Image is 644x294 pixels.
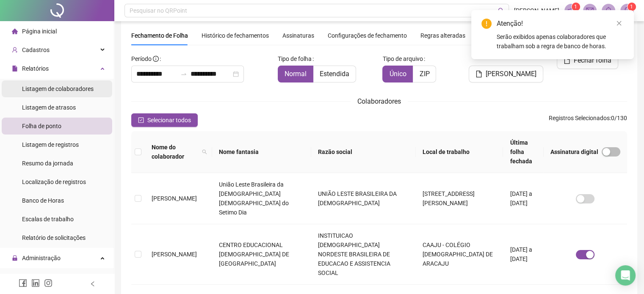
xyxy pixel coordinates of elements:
[567,7,575,14] span: notification
[503,173,544,224] td: [DATE] a [DATE]
[152,195,197,202] span: [PERSON_NAME]
[550,147,598,157] span: Assinatura digital
[475,71,482,77] span: file
[282,33,314,38] span: Assinaturas
[285,70,307,78] span: Normal
[12,255,18,261] span: lock
[22,255,61,261] span: Administração
[19,279,27,287] span: facebook
[131,55,152,62] span: Período
[22,85,94,92] span: Listagem de colaboradores
[627,3,636,11] sup: Atualize o seu contato no menu Meus Dados
[152,251,197,258] span: [PERSON_NAME]
[630,4,633,10] span: 1
[180,71,187,77] span: to
[212,131,311,173] th: Nome fantasia
[202,32,269,39] span: Histórico de fechamentos
[320,70,349,78] span: Estendida
[586,7,594,14] span: mail
[22,160,73,167] span: Resumo da jornada
[605,7,612,14] span: bell
[357,97,401,105] span: Colaboradores
[389,70,406,78] span: Único
[138,117,144,123] span: check-square
[416,224,503,285] td: CAAJU - COLÉGIO [DEMOGRAPHIC_DATA] DE ARACAJU
[90,281,96,287] span: left
[22,197,64,204] span: Banco de Horas
[22,104,76,111] span: Listagem de atrasos
[22,179,86,185] span: Localização de registros
[22,141,79,148] span: Listagem de registros
[615,265,636,286] div: Open Intercom Messenger
[131,32,188,39] span: Fechamento de Folha
[498,8,504,14] span: search
[278,54,312,63] span: Tipo de folha
[22,47,50,53] span: Cadastros
[22,216,74,223] span: Escalas de trabalho
[621,4,633,17] img: 94429
[497,19,624,29] div: Atenção!
[22,123,61,129] span: Folha de ponto
[503,131,544,173] th: Última folha fechada
[22,234,86,241] span: Relatório de solicitações
[503,224,544,285] td: [DATE] a [DATE]
[152,143,199,161] span: Nome do colaborador
[153,56,159,62] span: info-circle
[469,66,543,82] button: [PERSON_NAME]
[382,54,423,63] span: Tipo de arquivo
[574,4,577,10] span: 1
[481,19,492,29] span: exclamation-circle
[202,149,207,154] span: search
[212,224,311,285] td: CENTRO EDUCACIONAL [DEMOGRAPHIC_DATA] DE [GEOGRAPHIC_DATA]
[572,3,580,11] sup: 1
[419,70,429,78] span: ZIP
[22,65,49,72] span: Relatórios
[420,33,465,38] span: Regras alteradas
[311,173,416,224] td: UNIÃO LESTE BRASILEIRA DA [DEMOGRAPHIC_DATA]
[614,19,624,28] a: Close
[180,71,187,77] span: swap-right
[147,115,191,125] span: Selecionar todos
[416,131,503,173] th: Local de trabalho
[12,47,18,53] span: user-add
[416,173,503,224] td: [STREET_ADDRESS][PERSON_NAME]
[12,66,18,71] span: file
[311,131,416,173] th: Razão social
[486,69,536,79] span: [PERSON_NAME]
[212,173,311,224] td: União Leste Brasileira da [DEMOGRAPHIC_DATA] [DEMOGRAPHIC_DATA] do Setimo Dia
[31,279,40,287] span: linkedin
[12,28,18,34] span: home
[311,224,416,285] td: INSTITUICAO [DEMOGRAPHIC_DATA] NORDESTE BRASILEIRA DE EDUCACAO E ASSISTENCIA SOCIAL
[44,279,53,287] span: instagram
[549,115,610,121] span: Registros Selecionados
[328,33,407,38] span: Configurações de fechamento
[497,32,624,51] div: Serão exibidos apenas colaboradores que trabalham sob a regra de banco de horas.
[616,20,622,26] span: close
[549,113,627,127] span: : 0 / 130
[22,28,57,35] span: Página inicial
[200,141,209,163] span: search
[514,6,559,15] span: [PERSON_NAME]
[131,113,198,127] button: Selecionar todos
